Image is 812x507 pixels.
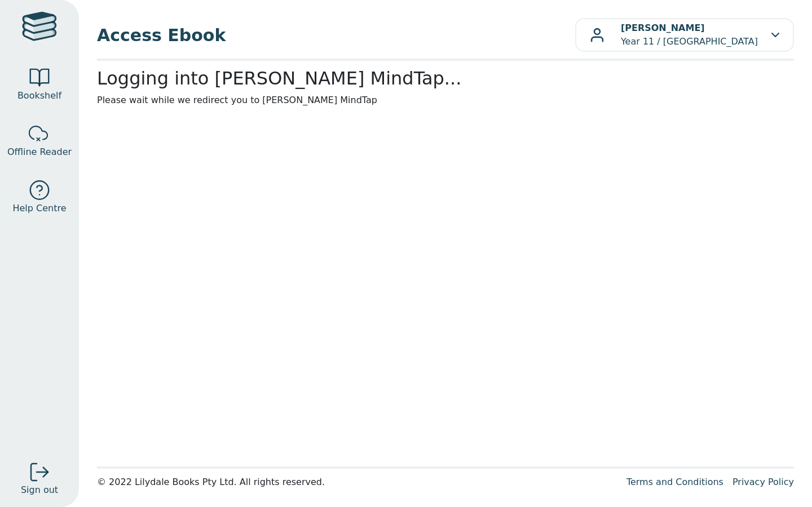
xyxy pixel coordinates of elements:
b: [PERSON_NAME] [621,23,705,33]
div: © 2022 Lilydale Books Pty Ltd. All rights reserved. [97,475,617,489]
span: Bookshelf [17,89,61,103]
a: Terms and Conditions [626,477,723,487]
button: [PERSON_NAME]Year 11 / [GEOGRAPHIC_DATA] [575,18,794,52]
span: Offline Reader [7,145,72,159]
p: Please wait while we redirect you to [PERSON_NAME] MindTap [97,94,794,107]
span: Sign out [21,483,58,497]
a: Privacy Policy [732,477,794,487]
span: Help Centre [12,202,66,215]
h2: Logging into [PERSON_NAME] MindTap... [97,68,794,89]
p: Year 11 / [GEOGRAPHIC_DATA] [621,21,758,48]
span: Access Ebook [97,23,575,48]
